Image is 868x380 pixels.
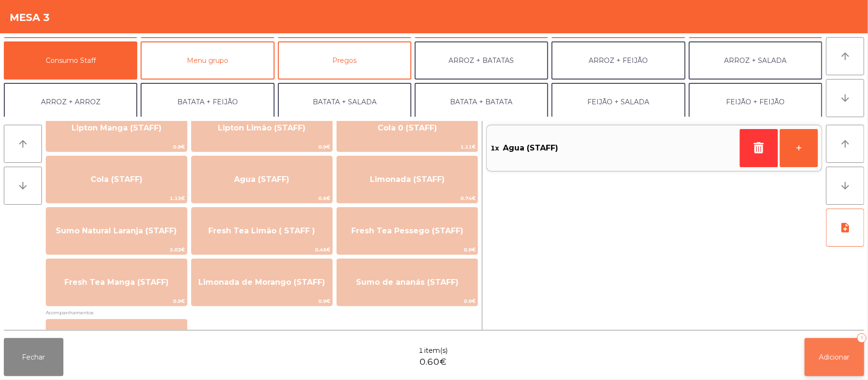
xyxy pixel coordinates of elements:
span: 2.03€ [46,245,187,254]
button: Fechar [4,338,63,376]
button: BATATA + SALADA [278,83,411,121]
span: 0.9€ [192,297,332,306]
span: 0.60€ [419,356,447,369]
span: 0.9€ [337,297,478,306]
span: Fresh Tea Pessego (STAFF) [351,226,463,235]
span: 1x [490,141,499,155]
button: BATATA + FEIJÃO [141,83,274,121]
button: Menu grupo [141,41,274,80]
span: 0.9€ [46,297,187,306]
i: arrow_downward [17,180,29,191]
button: arrow_downward [826,167,864,205]
button: Adicionar1 [805,338,864,376]
span: 1.13€ [46,194,187,203]
span: Lipton Manga (STAFF) [71,123,162,132]
button: arrow_downward [4,167,42,205]
span: Lipton Limão (STAFF) [218,123,306,132]
i: note_add [839,222,851,233]
i: arrow_downward [839,92,851,104]
button: ARROZ + BATATAS [415,41,548,80]
button: Consumo Staff [4,41,137,80]
span: Cola 0 (STAFF) [378,123,437,132]
button: arrow_upward [4,125,42,163]
button: FEIJÃO + FEIJÃO [689,83,822,121]
button: Pregos [278,41,411,80]
button: arrow_upward [826,37,864,75]
button: ARROZ + FEIJÃO [551,41,685,80]
span: Acompanhamentos [46,308,478,317]
span: 0.9€ [46,142,187,151]
button: FEIJÃO + SALADA [551,83,685,121]
h4: Mesa 3 [10,10,50,25]
button: BATATA + BATATA [415,83,548,121]
span: 1.11€ [337,142,478,151]
div: 1 [857,333,867,343]
button: arrow_upward [826,125,864,163]
span: Limonada (STAFF) [370,175,445,184]
span: 0.9€ [192,142,332,151]
i: arrow_downward [839,180,851,191]
span: 0.45€ [192,245,332,254]
span: Fresh Tea Limão ( STAFF ) [208,226,315,235]
span: Sumo de ananás (STAFF) [356,278,459,287]
button: arrow_downward [826,79,864,117]
button: note_add [826,209,864,247]
span: 0.6€ [192,194,332,203]
span: Cola (STAFF) [91,175,143,184]
span: item(s) [424,346,448,356]
i: arrow_upward [839,50,851,62]
span: Agua (STAFF) [503,141,558,155]
span: Fresh Tea Manga (STAFF) [64,278,169,287]
i: arrow_upward [17,138,29,150]
span: 0.9€ [337,245,478,254]
button: ARROZ + ARROZ [4,83,137,121]
span: Limonada de Morango (STAFF) [198,278,325,287]
button: + [780,129,818,167]
span: Adicionar [819,353,850,361]
span: 0.74€ [337,194,478,203]
i: arrow_upward [839,138,851,150]
span: Sumo Natural Laranja (STAFF) [56,226,177,235]
button: ARROZ + SALADA [689,41,822,80]
span: 1 [419,346,423,356]
span: Agua (STAFF) [234,175,289,184]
